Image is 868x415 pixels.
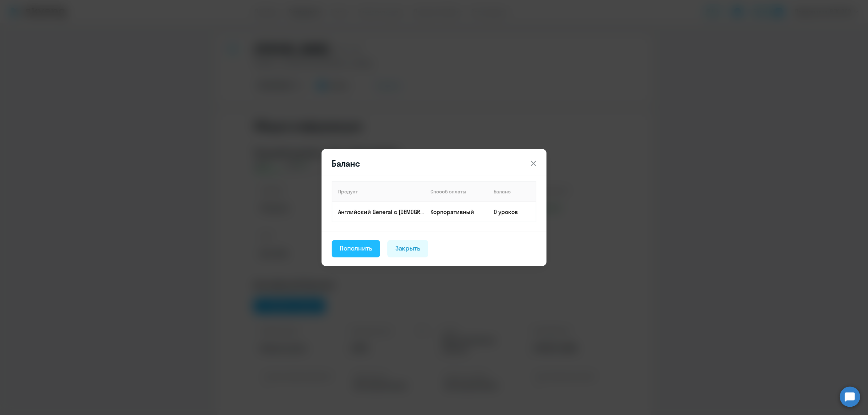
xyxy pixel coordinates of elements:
[387,240,429,257] button: Закрыть
[395,244,421,253] div: Закрыть
[488,181,536,202] th: Баланс
[332,240,380,257] button: Пополнить
[340,244,372,253] div: Пополнить
[425,202,488,222] td: Корпоративный
[338,208,424,216] p: Английский General с [DEMOGRAPHIC_DATA] преподавателем
[332,181,425,202] th: Продукт
[322,158,546,169] header: Баланс
[425,181,488,202] th: Способ оплаты
[488,202,536,222] td: 0 уроков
